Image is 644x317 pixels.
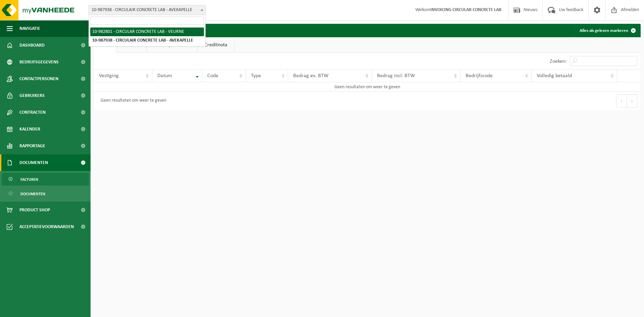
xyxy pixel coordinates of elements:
span: Vestiging [99,73,119,78]
span: Datum [157,73,172,78]
span: Type [251,73,261,78]
span: Contactpersonen [19,70,58,87]
span: Bedrag ex. BTW [293,73,328,78]
span: Acceptatievoorwaarden [19,218,74,235]
a: Facturen [2,173,89,186]
span: Facturen [20,173,38,186]
label: Zoeken: [550,59,567,64]
li: 10-982801 - CIRCULAR CONCRETE LAB - VEURNE [90,28,204,36]
span: Kalender [19,121,40,138]
a: Creditnota [198,37,234,53]
td: Geen resultaten om weer te geven [94,82,641,92]
span: Code [207,73,218,78]
span: Documenten [19,154,48,171]
span: Product Shop [19,202,50,218]
span: 10-987938 - CIRCULAIR CONCRETE LAB - AVEKAPELLE [89,5,206,15]
span: Rapportage [19,138,45,154]
button: Alles als gelezen markeren [574,24,640,37]
span: Documenten [20,188,45,200]
button: Previous [616,94,627,108]
li: 10-987938 - CIRCULAIR CONCRETE LAB - AVEKAPELLE [90,36,204,45]
div: Geen resultaten om weer te geven [97,95,166,107]
span: Dashboard [19,37,45,54]
button: Next [627,94,637,108]
span: Bedrag incl. BTW [377,73,415,78]
span: Gebruikers [19,87,45,104]
span: Volledig betaald [537,73,572,78]
span: 10-987938 - CIRCULAIR CONCRETE LAB - AVEKAPELLE [89,5,205,15]
span: Contracten [19,104,46,121]
span: Bedrijfscode [466,73,493,78]
span: Navigatie [19,20,40,37]
strong: INVOICING CIRCULAR CONCRETE LAB [430,7,501,12]
span: Bedrijfsgegevens [19,54,59,70]
a: Documenten [2,187,89,200]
